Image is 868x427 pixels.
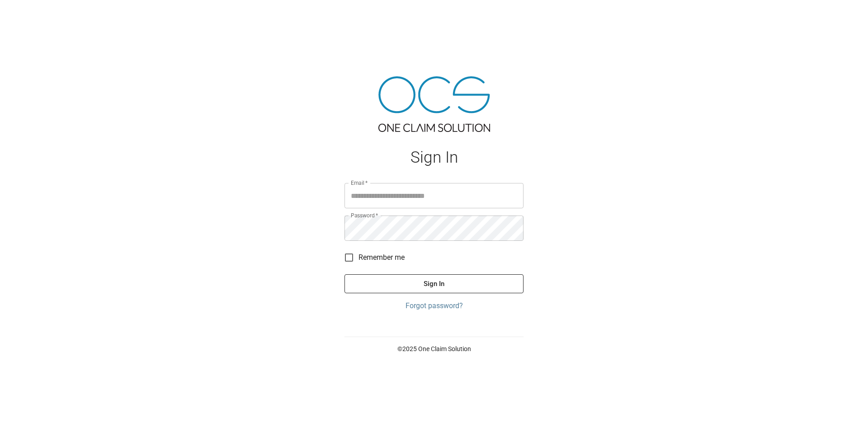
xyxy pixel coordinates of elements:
label: Email [351,179,368,187]
img: ocs-logo-tra.png [378,76,490,132]
img: ocs-logo-white-transparent.png [11,5,47,23]
a: Forgot password? [344,300,524,311]
label: Password [351,211,378,219]
span: Remember me [359,252,405,263]
p: © 2025 One Claim Solution [344,344,524,353]
button: Sign In [344,274,524,293]
h1: Sign In [344,148,524,167]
